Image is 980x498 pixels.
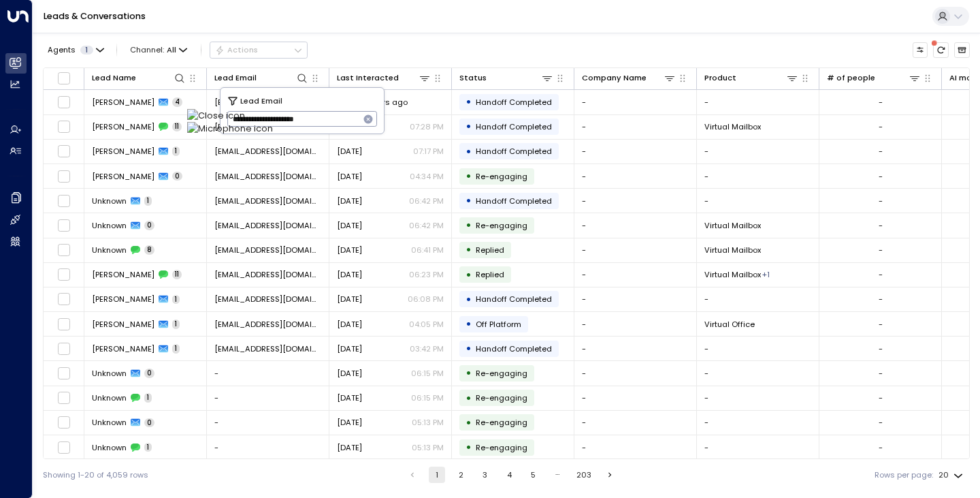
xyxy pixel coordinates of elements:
[144,418,154,428] span: 0
[57,268,71,281] span: Toggle select row
[411,245,444,255] p: 06:41 PM
[476,442,527,453] span: Trigger
[337,220,362,231] span: Yesterday
[92,146,154,157] span: Grace Callaway
[574,435,697,459] td: -
[214,245,321,255] span: ruiluo1@gmail.com
[704,319,755,330] span: Virtual Office
[57,144,71,158] span: Toggle select row
[574,337,697,360] td: -
[476,269,504,280] span: Replied
[409,269,444,280] p: 06:23 PM
[240,95,282,107] span: Lead Email
[453,467,469,483] button: Go to page 2
[214,220,321,231] span: ruiluo1@gmail.com
[214,171,321,182] span: gracecallawaywriter@gmail.com
[465,142,472,161] div: •
[477,467,493,483] button: Go to page 3
[337,171,362,182] span: Aug 13, 2025
[214,269,321,280] span: Info@stephenwmills.com
[913,42,928,58] button: Customize
[465,117,472,136] div: •
[501,467,517,483] button: Go to page 4
[144,393,152,403] span: 1
[574,386,697,410] td: -
[465,240,472,259] div: •
[43,42,108,57] button: Agents1
[57,391,71,405] span: Toggle select row
[57,72,71,85] span: Toggle select all
[697,140,819,164] td: -
[92,442,127,453] span: Unknown
[172,122,182,131] span: 11
[476,121,552,132] span: Handoff Completed
[574,238,697,262] td: -
[92,417,127,428] span: Unknown
[459,72,487,84] div: Status
[476,417,527,428] span: Trigger
[574,361,697,385] td: -
[525,467,542,483] button: Go to page 5
[879,121,883,132] div: -
[879,368,883,379] div: -
[879,392,883,403] div: -
[879,343,883,354] div: -
[465,290,472,309] div: •
[465,414,472,432] div: •
[207,435,329,459] td: -
[602,467,619,483] button: Go to next page
[879,220,883,231] div: -
[413,146,444,157] p: 07:17 PM
[144,245,154,255] span: 8
[44,10,146,22] a: Leads & Conversations
[549,467,566,483] div: …
[412,417,444,428] p: 05:13 PM
[476,220,527,231] span: Trigger
[411,368,444,379] p: 06:15 PM
[875,469,933,481] label: Rows per page:
[48,46,76,54] span: Agents
[879,294,883,305] div: -
[214,319,321,330] span: Info@stephenwmills.com
[214,196,321,206] span: ruiluo1@gmail.com
[704,220,761,231] span: Virtual Mailbox
[704,245,761,255] span: Virtual Mailbox
[476,245,504,255] span: Replied
[92,368,127,379] span: Unknown
[476,171,527,182] span: Trigger
[92,343,154,354] span: Stephen Mills
[207,361,329,385] td: -
[92,245,127,255] span: Unknown
[954,42,970,58] button: Archived Leads
[933,42,949,58] span: There are new threads available. Refresh the grid to view the latest updates.
[697,90,819,114] td: -
[574,90,697,114] td: -
[410,121,444,132] p: 07:28 PM
[409,319,444,330] p: 04:05 PM
[337,294,362,305] span: Yesterday
[172,344,180,354] span: 1
[704,121,761,132] span: Virtual Mailbox
[697,361,819,385] td: -
[411,392,444,403] p: 06:15 PM
[476,294,552,305] span: Handoff Completed
[827,72,921,84] div: # of people
[697,411,819,435] td: -
[574,263,697,287] td: -
[337,146,362,157] span: Yesterday
[57,342,71,356] span: Toggle select row
[187,109,273,122] img: Close icon
[57,441,71,454] span: Toggle select row
[57,194,71,208] span: Toggle select row
[697,287,819,311] td: -
[337,392,362,403] span: Yesterday
[574,467,594,483] button: Go to page 203
[704,72,798,84] div: Product
[410,171,444,182] p: 04:34 PM
[879,417,883,428] div: -
[879,97,883,108] div: -
[582,72,676,84] div: Company Name
[465,191,472,210] div: •
[337,417,362,428] span: Yesterday
[92,121,154,132] span: Grace Callaway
